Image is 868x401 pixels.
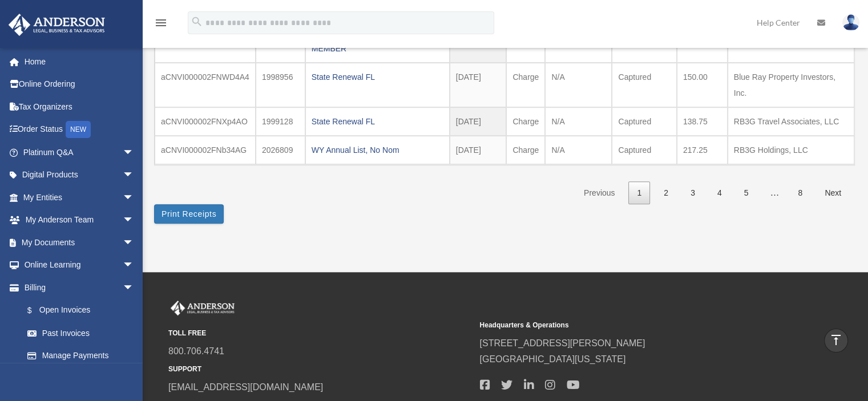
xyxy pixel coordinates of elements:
[34,303,39,318] span: $
[682,181,704,205] a: 3
[8,118,151,141] a: Order StatusNEW
[8,186,151,209] a: My Entitiesarrow_drop_down
[612,107,676,136] td: Captured
[256,63,305,107] td: 1998956
[154,20,168,30] a: menu
[123,141,146,164] span: arrow_drop_down
[155,107,256,136] td: aCNVI000002FNXp4AO
[829,333,843,347] i: vertical_align_top
[450,136,507,164] td: [DATE]
[168,363,471,375] small: SUPPORT
[506,136,545,164] td: Charge
[575,181,623,205] a: Previous
[655,181,677,205] a: 2
[545,136,612,164] td: N/A
[8,209,151,232] a: My Anderson Teamarrow_drop_down
[312,142,443,158] div: WY Annual List, No Nom
[154,204,224,224] button: Print Receipts
[155,63,256,107] td: aCNVI000002FNWD4A4
[123,254,146,277] span: arrow_drop_down
[677,63,728,107] td: 150.00
[168,382,323,392] a: [EMAIL_ADDRESS][DOMAIN_NAME]
[450,63,507,107] td: [DATE]
[842,14,859,31] img: User Pic
[5,14,108,36] img: Anderson Advisors Platinum Portal
[256,107,305,136] td: 1999128
[479,319,782,331] small: Headquarters & Operations
[728,63,854,107] td: Blue Ray Property Investors, Inc.
[123,209,146,232] span: arrow_drop_down
[168,301,237,315] img: Anderson Advisors Platinum Portal
[709,181,730,205] a: 4
[761,188,788,197] span: …
[789,181,811,205] a: 8
[8,276,151,299] a: Billingarrow_drop_down
[479,354,625,364] a: [GEOGRAPHIC_DATA][US_STATE]
[728,136,854,164] td: RB3G Holdings, LLC
[155,136,256,164] td: aCNVI000002FNb34AG
[824,329,848,353] a: vertical_align_top
[16,299,151,322] a: $Open Invoices
[312,69,443,85] div: State Renewal FL
[816,181,850,205] a: Next
[123,164,146,187] span: arrow_drop_down
[506,63,545,107] td: Charge
[8,231,151,254] a: My Documentsarrow_drop_down
[256,136,305,164] td: 2026809
[728,107,854,136] td: RB3G Travel Associates, LLC
[123,231,146,254] span: arrow_drop_down
[8,50,151,73] a: Home
[8,164,151,187] a: Digital Productsarrow_drop_down
[8,95,151,118] a: Tax Organizers
[612,136,676,164] td: Captured
[191,15,203,28] i: search
[66,121,91,138] div: NEW
[677,107,728,136] td: 138.75
[16,322,146,345] a: Past Invoices
[628,181,650,205] a: 1
[8,254,151,277] a: Online Learningarrow_drop_down
[545,63,612,107] td: N/A
[16,345,151,367] a: Manage Payments
[8,141,151,164] a: Platinum Q&Aarrow_drop_down
[8,73,151,96] a: Online Ordering
[479,338,645,348] a: [STREET_ADDRESS][PERSON_NAME]
[612,63,676,107] td: Captured
[677,136,728,164] td: 217.25
[545,107,612,136] td: N/A
[123,276,146,299] span: arrow_drop_down
[312,114,443,129] div: State Renewal FL
[168,327,471,339] small: TOLL FREE
[123,186,146,209] span: arrow_drop_down
[506,107,545,136] td: Charge
[450,107,507,136] td: [DATE]
[168,346,224,356] a: 800.706.4741
[736,181,757,205] a: 5
[154,16,168,30] i: menu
